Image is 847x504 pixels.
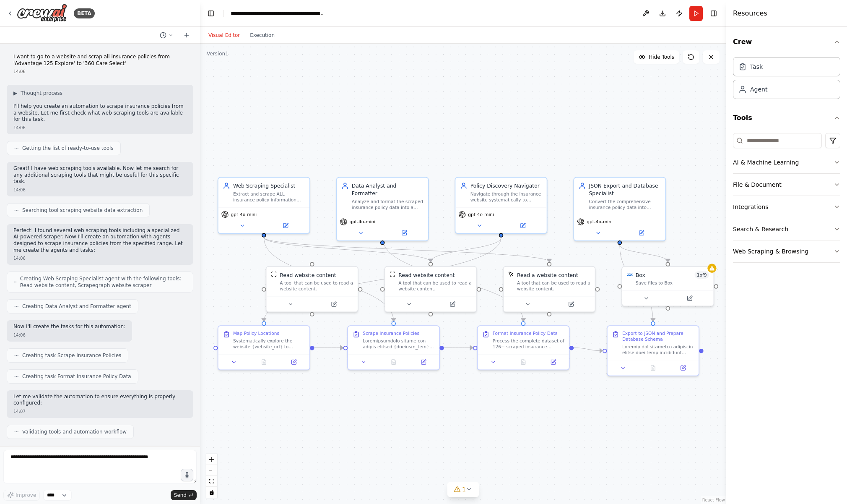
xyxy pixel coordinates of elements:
div: A tool that can be used to read a website content. [398,280,472,292]
span: Creating task Scrape Insurance Policies [22,352,121,359]
button: Open in side panel [669,294,711,303]
div: ScrapeElementFromWebsiteToolRead a website contentA tool that can be used to read a website content. [503,266,595,312]
div: Web Scraping SpecialistExtract and scrape ALL insurance policy information from websites, specifi... [218,177,310,234]
div: Process the complete dataset of 126+ scraped insurance policies and create a comprehensive, well-... [493,338,564,350]
span: gpt-4o-mini [231,212,257,217]
div: Map Policy LocationsSystematically explore the website {website_url} to identify ALL locations wh... [218,325,310,370]
h4: Resources [733,8,767,18]
div: Map Policy Locations [233,331,279,337]
div: Save files to Box [636,280,709,286]
g: Edge from 397ddb2f-4cea-43a1-822d-c60af33f2bce to 0a5756b9-9f5f-4b6e-8dcb-a88d6da2e9b5 [616,245,672,262]
div: A tool that can be used to read a website content. [280,280,353,292]
span: Searching tool scraping website data extraction [22,207,143,214]
span: gpt-4o-mini [587,219,613,225]
nav: breadcrumb [231,9,325,18]
button: Crew [733,30,840,54]
button: Open in side panel [265,221,307,230]
span: Creating Web Scraping Specialist agent with the following tools: Read website content, Scrapegrap... [20,275,186,289]
div: Task [750,63,763,71]
button: Improve [3,490,40,501]
button: Open in side panel [383,229,425,238]
button: No output available [248,358,280,366]
div: Read website content [398,271,455,279]
button: Search & Research [733,218,840,240]
div: JSON Export and Database Specialist [589,182,660,197]
img: ScrapeWebsiteTool [271,271,277,277]
div: Convert the comprehensive insurance policy data into structured JSON format and prepare it for Po... [589,198,660,210]
div: 14:06 [13,125,187,131]
div: Box [636,271,645,279]
div: Web Scraping Specialist [233,182,305,190]
div: Export to JSON and Prepare Database Schema [622,331,694,342]
span: ▶ [13,90,17,97]
div: 14:06 [13,332,125,338]
span: gpt-4o-mini [468,212,494,217]
p: Let me validate the automation to ensure everything is properly configured: [13,394,187,407]
div: ScrapeWebsiteToolRead website contentA tool that can be used to read a website content. [266,266,359,312]
div: Read a website content [517,271,578,279]
span: Creating task Format Insurance Policy Data [22,373,131,380]
span: Send [174,492,187,499]
button: Start a new chat [180,30,193,40]
button: No output available [378,358,409,366]
button: Integrations [733,196,840,218]
div: Read website content [280,271,336,279]
button: File & Document [733,174,840,196]
button: fit view [206,476,217,487]
div: 14:06 [13,255,187,261]
span: gpt-4o-mini [349,219,375,225]
div: Loremipsumdolo sitame con adipis elitsed {doeiusm_tem} in utlabor ETD 545+ magnaaliq enimadmi ven... [363,338,434,350]
div: Version 1 [207,50,229,57]
img: ScrapeWebsiteTool [390,271,395,277]
button: No output available [637,363,669,372]
div: Data Analyst and FormatterAnalyze and format the scraped insurance policy data into a structured,... [336,177,429,241]
button: Open in side panel [550,300,592,308]
span: Creating Data Analyst and Formatter agent [22,303,131,310]
button: Visual Editor [203,30,245,40]
span: Number of enabled actions [695,271,709,279]
div: Scrape Insurance Policies [363,331,419,337]
button: Switch to previous chat [156,30,177,40]
div: Scrape Insurance PoliciesLoremipsumdolo sitame con adipis elitsed {doeiusm_tem} in utlabor ETD 54... [347,325,440,370]
g: Edge from 84858b67-593c-4fa0-b203-2bb6d86a0fd7 to 71d4f915-b6c5-44d5-84f2-89e7ec5349e1 [260,238,553,262]
div: 14:06 [13,68,187,75]
div: Tools [733,130,840,269]
button: zoom out [206,465,217,476]
button: Web Scraping & Browsing [733,240,840,262]
button: toggle interactivity [206,487,217,498]
span: Getting the list of ready-to-use tools [22,145,114,151]
button: 1 [447,482,479,497]
img: Box [627,271,633,277]
button: Hide Tools [634,50,679,64]
button: AI & Machine Learning [733,151,840,173]
div: Loremip dol sitametco adipiscin elitse doei temp incididunt UTLA etdolo mag aliqua enimadminimve ... [622,344,694,356]
g: Edge from 005646ea-7c6c-42c4-ada6-e896b71ef381 to a0d46fd5-3bb8-4b35-9592-8c1ad9c98517 [260,238,504,321]
div: Format Insurance Policy DataProcess the complete dataset of 126+ scraped insurance policies and c... [477,325,570,370]
p: Now I'll create the tasks for this automation: [13,324,125,330]
div: Policy Discovery Navigator [470,182,542,190]
div: Format Insurance Policy Data [493,331,558,337]
span: Validating tools and automation workflow [22,428,127,435]
button: Open in side panel [670,363,696,372]
div: Extract and scrape ALL insurance policy information from websites, specifically focusing on the c... [233,191,305,203]
button: zoom in [206,454,217,465]
div: A tool that can be used to read a website content. [517,280,590,292]
div: Policy Discovery NavigatorNavigate through the insurance website systematically to identify ALL p... [455,177,548,234]
div: Export to JSON and Prepare Database SchemaLoremip dol sitametco adipiscin elitse doei temp incidi... [607,325,699,376]
div: BoxBox1of9Save files to Box [621,266,714,306]
div: 14:06 [13,187,187,193]
button: Open in side panel [313,300,355,308]
button: Open in side panel [431,300,473,308]
button: Open in side panel [411,358,436,366]
div: Data Analyst and Formatter [352,182,423,197]
p: I'll help you create an automation to scrape insurance policies from a website. Let me first chec... [13,103,187,123]
g: Edge from a0d46fd5-3bb8-4b35-9592-8c1ad9c98517 to eb16b35b-b038-4c23-8e25-943123716735 [314,344,343,352]
button: Hide left sidebar [205,8,217,19]
g: Edge from f3a233e1-c135-46cd-bebc-61ac2725d942 to 882c46ce-1cea-42ea-add8-668ddd2ed6af [574,344,603,355]
div: Systematically explore the website {website_url} to identify ALL locations where insurance polici... [233,338,305,350]
span: Thought process [21,90,62,97]
button: Open in side panel [281,358,307,366]
div: JSON Export and Database SpecialistConvert the comprehensive insurance policy data into structure... [573,177,666,241]
a: React Flow attribution [702,498,725,502]
div: 14:07 [13,408,187,415]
